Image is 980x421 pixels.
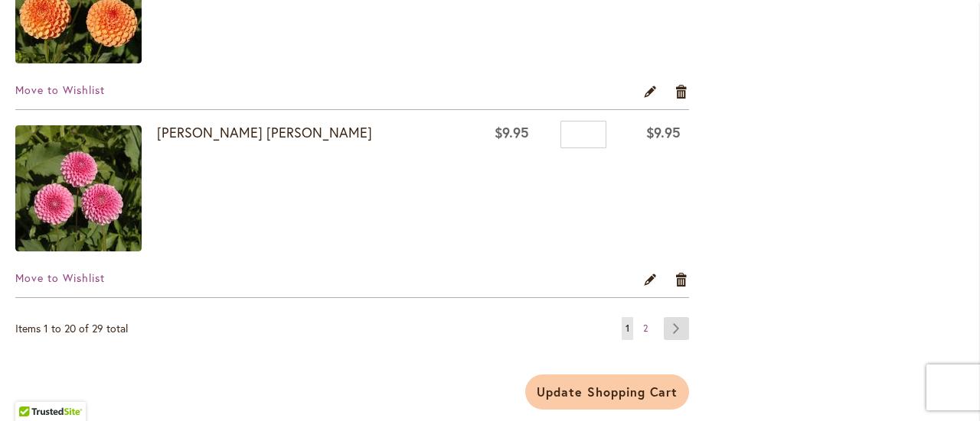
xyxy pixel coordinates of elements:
span: 2 [643,322,648,334]
span: Update Shopping Cart [537,384,678,400]
a: BETTY ANNE [15,125,157,255]
span: $9.95 [495,123,529,141]
a: [PERSON_NAME] [PERSON_NAME] [157,123,372,141]
a: Move to Wishlist [15,83,105,97]
span: 1 [626,322,629,334]
iframe: Launch Accessibility Center [11,367,54,410]
span: Items 1 to 20 of 29 total [15,321,128,335]
button: Update Shopping Cart [525,374,689,410]
a: 2 [639,317,652,340]
span: $9.95 [646,123,681,141]
a: Move to Wishlist [15,270,105,285]
img: BETTY ANNE [15,125,142,251]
